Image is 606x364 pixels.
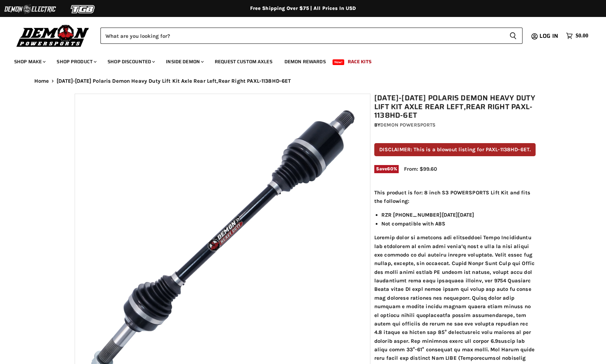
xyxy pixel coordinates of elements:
div: Free Shipping Over $75 | All Prices In USD [20,5,586,12]
a: Log in [536,33,562,39]
span: Log in [539,31,558,40]
a: Race Kits [342,54,377,69]
input: Search [100,28,504,44]
li: Not compatible with ABS [381,219,536,228]
a: Home [34,78,49,84]
a: Demon Powersports [380,122,435,128]
p: DISCLAIMER: This is a blowout listing for PAXL-1138HD-6ET. [374,143,536,156]
span: Save % [374,165,399,173]
span: 60 [387,166,393,171]
div: by [374,121,536,129]
form: Product [100,28,523,44]
span: From: $99.60 [404,166,437,172]
li: RZR [PHONE_NUMBER][DATE][DATE] [381,211,536,219]
a: Inside Demon [161,54,208,69]
span: [DATE]-[DATE] Polaris Demon Heavy Duty Lift Kit Axle Rear Left,Rear Right PAXL-1138HD-6ET [57,78,291,84]
span: New! [333,59,345,65]
img: Demon Electric Logo 2 [4,2,57,16]
a: Shop Make [9,54,50,69]
img: TGB Logo 2 [57,2,110,16]
a: Shop Discounted [102,54,159,69]
a: Request Custom Axles [209,54,278,69]
button: Search [504,28,523,44]
span: $0.00 [576,33,588,39]
nav: Breadcrumbs [20,78,586,84]
a: $0.00 [562,31,592,41]
a: Demon Rewards [279,54,331,69]
img: Demon Powersports [14,23,92,48]
ul: Main menu [9,52,587,69]
a: Shop Product [51,54,101,69]
h1: [DATE]-[DATE] Polaris Demon Heavy Duty Lift Kit Axle Rear Left,Rear Right PAXL-1138HD-6ET [374,94,536,120]
p: This product is for: 8 inch S3 POWERSPORTS Lift Kit and fits the following: [374,188,536,206]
